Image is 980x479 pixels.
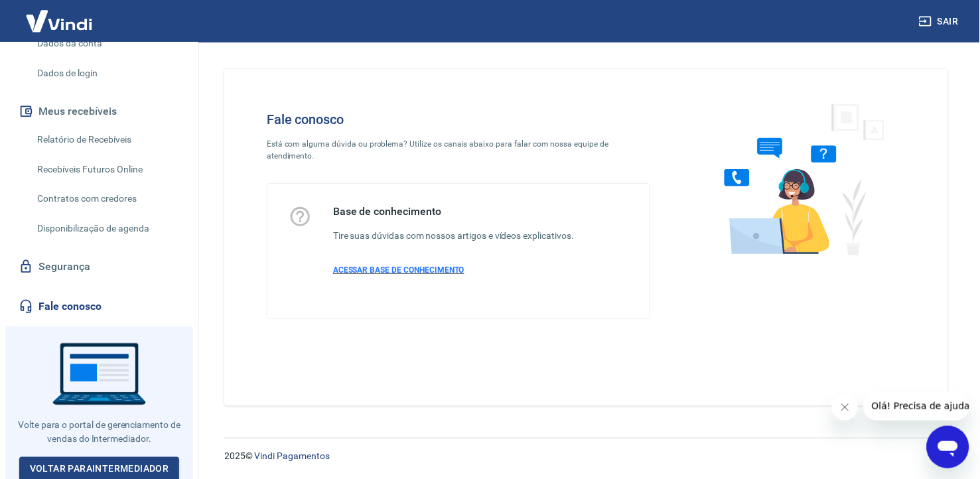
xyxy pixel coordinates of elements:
img: Vindi [16,1,102,41]
h4: Fale conosco [267,111,650,127]
iframe: Botão para abrir a janela de mensagens [927,426,969,468]
a: ACESSAR BASE DE CONHECIMENTO [333,264,574,276]
a: Disponibilização de agenda [32,215,182,242]
span: Olá! Precisa de ajuda? [8,9,111,20]
img: Fale conosco [698,90,900,267]
a: Relatório de Recebíveis [32,126,182,153]
a: Vindi Pagamentos [255,450,330,461]
a: Recebíveis Futuros Online [32,156,182,183]
iframe: Fechar mensagem [832,394,859,421]
a: Segurança [16,252,182,281]
button: Meus recebíveis [16,97,182,126]
a: Fale conosco [16,292,182,321]
h6: Tire suas dúvidas com nossos artigos e vídeos explicativos. [333,229,574,243]
a: Dados de login [32,60,182,87]
a: Dados da conta [32,30,182,57]
button: Sair [916,9,964,34]
iframe: Mensagem da empresa [864,391,969,421]
p: Está com alguma dúvida ou problema? Utilize os canais abaixo para falar com nossa equipe de atend... [267,138,650,162]
h5: Base de conhecimento [333,205,574,218]
span: ACESSAR BASE DE CONHECIMENTO [333,265,464,275]
a: Contratos com credores [32,185,182,212]
p: 2025 © [224,449,948,463]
